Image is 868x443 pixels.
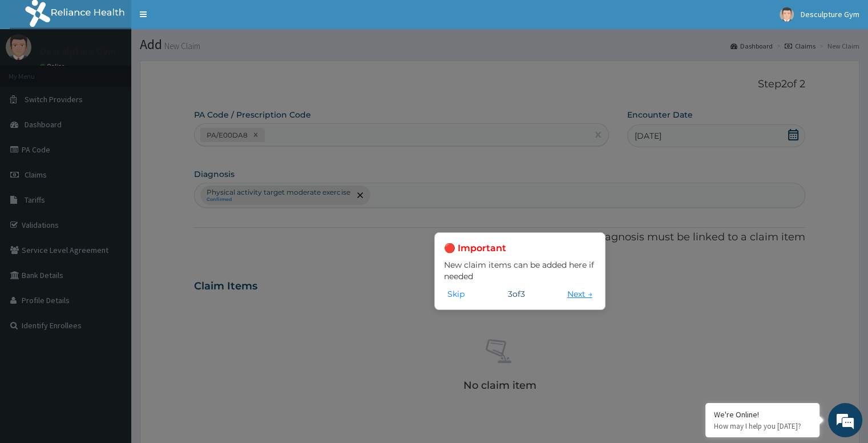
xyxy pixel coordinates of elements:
div: We're Online! [714,409,811,420]
button: Skip [444,288,468,300]
span: 3 of 3 [508,288,525,300]
span: Desculpture Gym [801,9,859,19]
p: New claim items can be added here if needed [444,259,596,282]
h3: 🔴 Important [444,242,596,255]
p: How may I help you today? [714,421,811,431]
div: Chat with us now [59,64,192,79]
button: Next → [564,288,596,300]
img: User Image [780,7,794,22]
span: We're online! [66,144,158,259]
div: Minimize live chat window [187,6,215,33]
img: d_794563401_company_1708531726252_794563401 [21,57,46,86]
textarea: Type your message and hit 'Enter' [6,312,217,352]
